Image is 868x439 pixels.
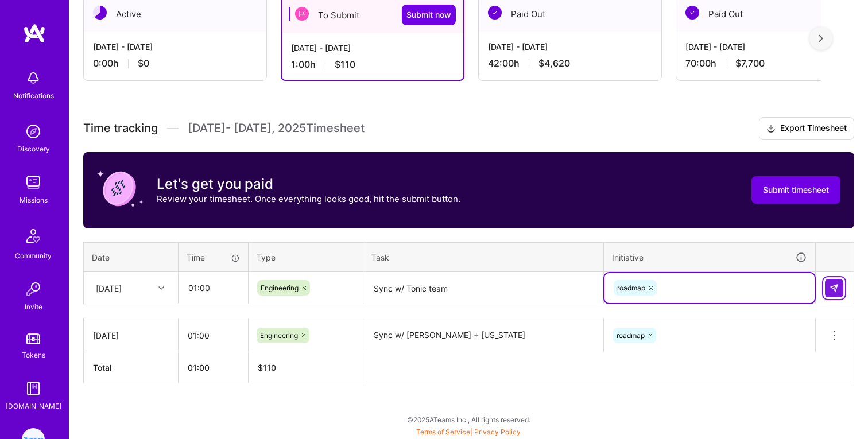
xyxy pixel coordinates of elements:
[488,6,502,20] img: Paid Out
[612,251,807,264] div: Initiative
[93,329,169,341] div: [DATE]
[22,67,45,90] img: bell
[291,42,454,54] div: [DATE] - [DATE]
[759,117,854,140] button: Export Timesheet
[97,166,143,212] img: coin
[363,242,604,272] th: Task
[22,120,45,143] img: discovery
[295,7,309,21] img: To Submit
[291,59,454,71] div: 1:00 h
[685,6,699,20] img: Paid Out
[69,405,868,434] div: © 2025 ATeams Inc., All rights reserved.
[20,194,48,206] div: Missions
[258,363,276,372] span: $ 110
[830,283,839,293] img: Submit
[766,123,776,135] i: icon Download
[819,34,823,42] img: right
[138,57,149,69] span: $0
[261,283,299,292] span: Engineering
[685,57,850,69] div: 70:00 h
[93,57,257,69] div: 0:00 h
[365,273,602,304] textarea: Sync w/ Tonic team
[488,41,652,53] div: [DATE] - [DATE]
[25,301,42,313] div: Invite
[83,121,158,135] span: Time tracking
[474,428,521,436] a: Privacy Policy
[402,5,456,25] button: Submit now
[763,184,829,196] span: Submit timesheet
[20,222,47,250] img: Community
[187,251,240,263] div: Time
[179,320,248,351] input: HH:MM
[406,9,451,21] span: Submit now
[157,193,460,205] p: Review your timesheet. Once everything looks good, hit the submit button.
[22,349,45,361] div: Tokens
[22,171,45,194] img: teamwork
[335,59,355,71] span: $110
[157,176,460,193] h3: Let's get you paid
[617,331,645,340] span: roadmap
[617,283,645,292] span: roadmap
[84,352,179,383] th: Total
[825,279,844,297] div: null
[751,176,840,204] button: Submit timesheet
[22,377,45,400] img: guide book
[26,333,40,344] img: tokens
[23,23,46,44] img: logo
[179,352,249,383] th: 01:00
[13,90,54,102] div: Notifications
[96,282,122,294] div: [DATE]
[6,400,61,412] div: [DOMAIN_NAME]
[260,331,298,340] span: Engineering
[158,285,164,291] i: icon Chevron
[22,278,45,301] img: Invite
[17,143,50,155] div: Discovery
[365,320,602,351] textarea: Sync w/ [PERSON_NAME] + [US_STATE]
[685,41,850,53] div: [DATE] - [DATE]
[249,242,363,272] th: Type
[735,57,765,69] span: $7,700
[188,121,365,135] span: [DATE] - [DATE] , 2025 Timesheet
[93,41,257,53] div: [DATE] - [DATE]
[416,428,521,436] span: |
[15,250,52,262] div: Community
[84,242,179,272] th: Date
[538,57,570,69] span: $4,620
[179,273,247,303] input: HH:MM
[416,428,470,436] a: Terms of Service
[488,57,652,69] div: 42:00 h
[93,6,107,20] img: Active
